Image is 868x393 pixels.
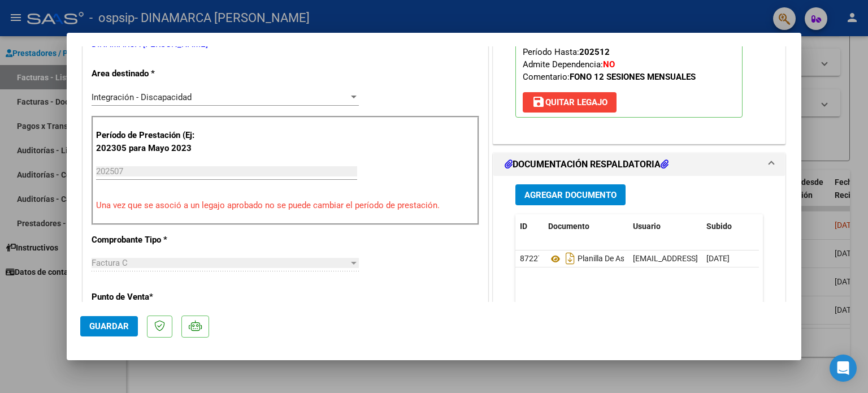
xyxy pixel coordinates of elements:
[524,190,617,200] span: Agregar Documento
[702,214,758,239] datatable-header-cell: Subido
[548,222,589,231] span: Documento
[570,72,696,82] strong: FONO 12 SESIONES MENSUALES
[628,214,702,239] datatable-header-cell: Usuario
[706,254,730,263] span: [DATE]
[92,92,192,102] span: Integración - Discapacidad
[92,234,208,247] p: Comprobante Tipo *
[633,222,661,231] span: Usuario
[579,47,610,57] strong: 202512
[92,67,208,80] p: Area destinado *
[532,95,545,109] mat-icon: save
[563,249,578,267] i: Descargar documento
[515,184,626,205] button: Agregar Documento
[548,254,670,264] span: Planilla De Asistencia Julio
[532,97,607,107] span: Quitar Legajo
[520,254,542,263] span: 87227
[758,214,815,239] datatable-header-cell: Acción
[706,222,732,231] span: Subido
[520,222,527,231] span: ID
[96,199,475,212] p: Una vez que se asoció a un legajo aprobado no se puede cambiar el período de prestación.
[830,355,857,382] div: Open Intercom Messenger
[493,153,785,176] mat-expansion-panel-header: DOCUMENTACIÓN RESPALDATORIA
[603,59,615,70] strong: NO
[515,214,544,239] datatable-header-cell: ID
[89,321,129,331] span: Guardar
[544,214,628,239] datatable-header-cell: Documento
[523,92,617,113] button: Quitar Legajo
[92,258,128,268] span: Factura C
[523,72,696,82] span: Comentario:
[505,158,669,171] h1: DOCUMENTACIÓN RESPALDATORIA
[523,10,727,82] span: CUIL: Nombre y Apellido: Período Desde: Período Hasta: Admite Dependencia:
[92,291,208,304] p: Punto de Venta
[96,129,210,154] p: Período de Prestación (Ej: 202305 para Mayo 2023
[80,316,138,336] button: Guardar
